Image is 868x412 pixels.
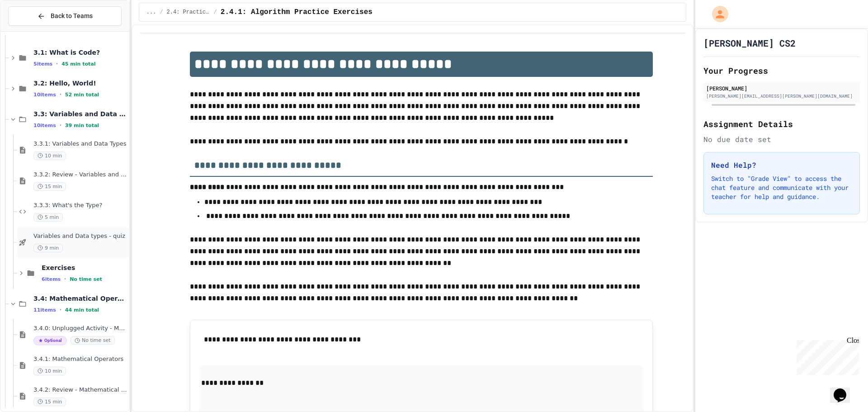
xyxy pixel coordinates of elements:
[33,123,56,128] span: 10 items
[830,376,859,403] iframe: chat widget
[703,4,731,24] div: My Account
[60,122,61,129] span: •
[65,92,99,98] span: 52 min total
[33,92,56,98] span: 10 items
[51,11,93,21] span: Back to Teams
[706,84,857,92] div: [PERSON_NAME]
[33,294,127,303] span: 3.4: Mathematical Operators
[33,171,127,179] span: 3.3.2: Review - Variables and Data Types
[33,367,66,375] span: 10 min
[56,60,58,67] span: •
[711,160,852,170] h3: Need Help?
[33,202,127,209] span: 3.3.3: What's the Type?
[703,134,860,145] div: No due date set
[33,152,66,160] span: 10 min
[221,7,373,18] span: 2.4.1: Algorithm Practice Exercises
[60,306,61,313] span: •
[33,244,63,252] span: 9 min
[65,307,99,313] span: 44 min total
[793,336,859,375] iframe: chat widget
[70,276,102,282] span: No time set
[160,9,163,16] span: /
[42,276,61,282] span: 6 items
[33,232,127,240] span: Variables and Data types - quiz
[33,386,127,394] span: 3.4.2: Review - Mathematical Operators
[33,325,127,332] span: 3.4.0: Unplugged Activity - Mathematical Operators
[65,123,99,128] span: 39 min total
[8,6,122,26] button: Back to Teams
[214,9,217,16] span: /
[703,118,860,130] h2: Assignment Details
[33,61,52,67] span: 5 items
[703,37,796,49] h1: [PERSON_NAME] CS2
[71,336,115,345] span: No time set
[4,4,62,57] div: Chat with us now!Close
[146,9,156,16] span: ...
[33,79,127,87] span: 3.2: Hello, World!
[33,355,127,363] span: 3.4.1: Mathematical Operators
[711,174,852,201] p: Switch to "Grade View" to access the chat feature and communicate with your teacher for help and ...
[33,48,127,57] span: 3.1: What is Code?
[61,61,95,67] span: 45 min total
[33,307,56,313] span: 11 items
[703,64,860,77] h2: Your Progress
[60,91,61,98] span: •
[42,264,127,272] span: Exercises
[33,140,127,148] span: 3.3.1: Variables and Data Types
[33,336,67,345] span: Optional
[33,110,127,118] span: 3.3: Variables and Data Types
[33,182,66,191] span: 15 min
[33,213,63,222] span: 5 min
[167,9,210,16] span: 2.4: Practice with Algorithms
[64,275,66,283] span: •
[706,93,857,99] div: [PERSON_NAME][EMAIL_ADDRESS][PERSON_NAME][DOMAIN_NAME]
[33,398,66,406] span: 15 min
